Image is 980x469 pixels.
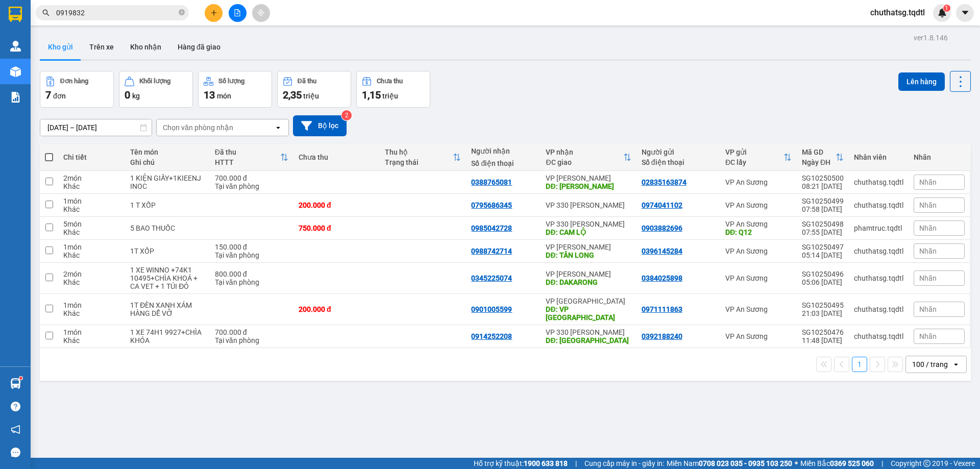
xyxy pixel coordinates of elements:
[293,115,347,136] button: Bộ lọc
[642,201,682,209] div: 0974041102
[163,122,233,133] div: Chọn văn phòng nhận
[471,224,512,232] div: 0985042728
[215,182,288,190] div: Tại văn phòng
[132,92,140,100] span: kg
[802,228,844,236] div: 07:55 [DATE]
[471,305,512,313] div: 0901005599
[546,158,623,166] div: ĐC giao
[380,144,466,171] th: Toggle SortBy
[725,228,792,236] div: DĐ: Q12
[546,174,631,182] div: VP [PERSON_NAME]
[385,158,453,166] div: Trạng thái
[725,274,792,282] div: VP An Sương
[234,9,241,16] span: file-add
[5,68,12,76] span: environment
[210,144,293,171] th: Toggle SortBy
[575,458,577,469] span: |
[11,448,20,457] span: message
[5,55,70,66] li: VP VP An Sương
[10,92,21,103] img: solution-icon
[299,201,375,209] div: 200.000 đ
[10,66,21,77] img: warehouse-icon
[63,228,120,236] div: Khác
[56,7,177,18] input: Tìm tên, số ĐT hoặc mã đơn
[5,68,69,87] b: Bến xe An Sương - Quận 12
[204,89,215,101] span: 13
[546,243,631,251] div: VP [PERSON_NAME]
[382,92,398,100] span: triệu
[802,158,836,166] div: Ngày ĐH
[130,158,205,166] div: Ghi chú
[179,9,185,15] span: close-circle
[854,247,903,255] div: chuthatsg.tqdtl
[215,270,288,278] div: 800.000 đ
[862,6,933,19] span: chuthatsg.tqdtl
[125,89,130,101] span: 0
[252,4,270,22] button: aim
[11,402,20,411] span: question-circle
[215,278,288,286] div: Tại văn phòng
[362,89,381,101] span: 1,15
[802,148,836,156] div: Mã GD
[795,461,798,465] span: ⚪️
[546,297,631,305] div: VP [GEOGRAPHIC_DATA]
[471,247,512,255] div: 0988742714
[945,5,948,12] span: 1
[63,243,120,251] div: 1 món
[215,251,288,259] div: Tại văn phòng
[943,5,950,12] sup: 1
[471,274,512,282] div: 0345225074
[63,251,120,259] div: Khác
[63,309,120,317] div: Khác
[130,301,205,309] div: 1T ĐÈN XANH XÁM
[802,301,844,309] div: SG10250495
[19,377,22,380] sup: 1
[800,458,874,469] span: Miền Bắc
[546,328,631,336] div: VP 330 [PERSON_NAME]
[919,178,937,186] span: Nhãn
[802,182,844,190] div: 08:21 [DATE]
[471,201,512,209] div: 0795686345
[938,8,947,17] img: icon-new-feature
[797,144,849,171] th: Toggle SortBy
[130,148,205,156] div: Tên món
[303,92,319,100] span: triệu
[725,332,792,340] div: VP An Sương
[642,274,682,282] div: 0384025898
[130,247,205,255] div: 1T XỐP
[802,243,844,251] div: SG10250497
[923,460,930,467] span: copyright
[854,153,903,161] div: Nhân viên
[63,301,120,309] div: 1 món
[642,305,682,313] div: 0971111863
[10,378,21,389] img: warehouse-icon
[63,153,120,161] div: Chi tiết
[130,309,205,317] div: HÀNG DỄ VỠ
[130,174,205,190] div: 1 KIỆN GIẤY+1KIEENJ INOC
[130,328,205,344] div: 1 XE 74H1 9927+CHÌA KHÓA
[63,182,120,190] div: Khác
[546,270,631,278] div: VP [PERSON_NAME]
[70,55,136,78] li: VP VP [PERSON_NAME]
[546,201,631,209] div: VP 330 [PERSON_NAME]
[274,124,282,132] svg: open
[725,247,792,255] div: VP An Sương
[169,35,229,59] button: Hàng đã giao
[546,305,631,322] div: DĐ: VP ĐÀ NẴNG
[725,148,783,156] div: VP gửi
[919,201,937,209] span: Nhãn
[919,305,937,313] span: Nhãn
[119,71,193,108] button: Khối lượng0kg
[546,220,631,228] div: VP 330 [PERSON_NAME]
[299,153,375,161] div: Chưa thu
[42,9,50,16] span: search
[130,266,205,290] div: 1 XE WINNO +74K1 10495+CHÌA KHOÁ + CA VET + 1 TÚI ĐỎ
[139,78,170,85] div: Khối lượng
[474,458,568,469] span: Hỗ trợ kỹ thuật:
[298,78,316,85] div: Đã thu
[914,32,948,43] div: ver 1.8.146
[852,357,867,372] button: 1
[802,309,844,317] div: 21:03 [DATE]
[642,148,715,156] div: Người gửi
[898,72,945,91] button: Lên hàng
